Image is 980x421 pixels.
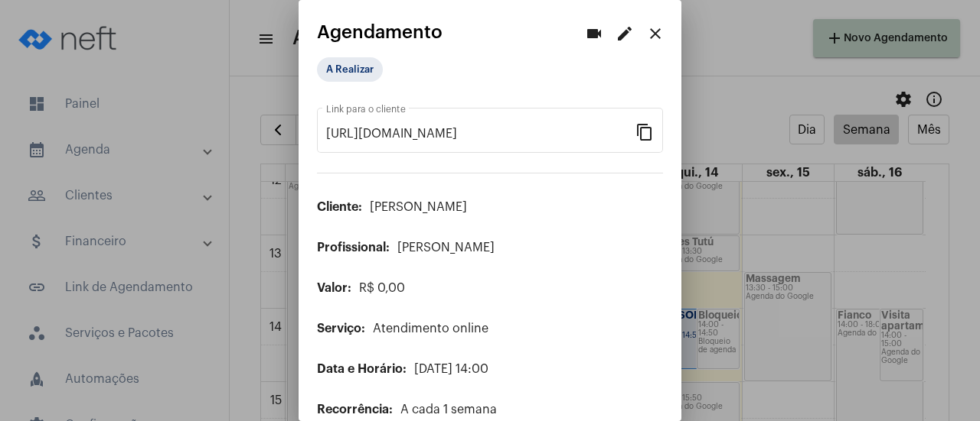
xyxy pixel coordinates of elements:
span: Profissional: [317,241,390,254]
span: Agendamento [317,22,443,42]
span: Cliente: [317,201,362,213]
span: [PERSON_NAME] [397,241,495,254]
span: Data e Horário: [317,363,407,375]
input: Link [326,127,635,141]
mat-chip: A Realizar [317,57,383,82]
mat-icon: edit [616,24,634,43]
mat-icon: content_copy [635,122,654,141]
span: Valor: [317,282,351,294]
span: Recorrência: [317,403,393,416]
span: Atendimento online [373,322,488,335]
span: Serviço: [317,322,365,335]
span: [DATE] 14:00 [414,363,488,375]
span: R$ 0,00 [359,282,405,294]
span: [PERSON_NAME] [370,201,467,213]
mat-icon: close [646,24,665,43]
mat-icon: videocam [585,24,603,43]
span: A cada 1 semana [400,403,497,416]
